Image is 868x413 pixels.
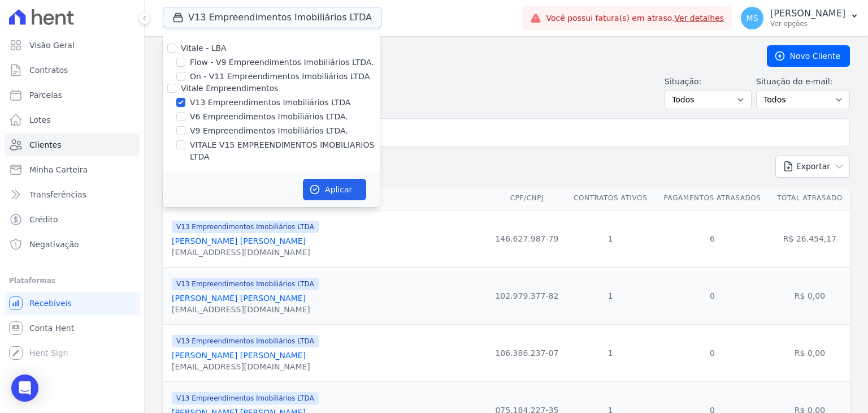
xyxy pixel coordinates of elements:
td: 106.386.237-07 [488,324,566,381]
span: V13 Empreendimentos Imobiliários LTDA [172,278,319,290]
td: R$ 26.454,17 [770,210,850,267]
div: Plataformas [9,274,135,287]
td: 102.979.377-82 [488,267,566,324]
a: Parcelas [5,84,140,106]
a: Novo Cliente [767,45,850,67]
input: Buscar por nome, CPF ou e-mail [184,121,845,144]
span: Contratos [29,64,68,76]
label: Vitale - LBA [181,44,227,53]
button: Aplicar [303,179,366,200]
label: Flow - V9 Empreendimentos Imobiliários LTDA. [190,57,374,68]
a: Contratos [5,59,140,81]
span: Clientes [29,139,61,150]
a: Recebíveis [5,292,140,315]
span: Transferências [29,189,86,200]
th: Total Atrasado [770,187,850,210]
button: V13 Empreendimentos Imobiliários LTDA [163,7,381,28]
label: V13 Empreendimentos Imobiliários LTDA [190,97,350,109]
th: CPF/CNPJ [488,187,566,210]
span: Negativação [29,239,79,250]
p: [PERSON_NAME] [770,8,845,19]
label: V9 Empreendimentos Imobiliários LTDA. [190,125,348,137]
a: [PERSON_NAME] [PERSON_NAME] [172,294,306,303]
p: Ver opções [770,19,845,28]
span: Lotes [29,114,51,126]
td: 0 [655,267,770,324]
td: 0 [655,324,770,381]
td: 1 [566,324,655,381]
span: Minha Carteira [29,164,88,175]
a: [PERSON_NAME] [PERSON_NAME] [172,236,306,246]
a: Minha Carteira [5,158,140,181]
label: Situação: [665,76,752,88]
a: Conta Hent [5,317,140,339]
div: Open Intercom Messenger [11,375,38,402]
label: On - V11 Empreendimentos Imobiliários LTDA [190,71,370,83]
a: Crédito [5,208,140,231]
td: 1 [566,267,655,324]
a: Clientes [5,134,140,156]
a: [PERSON_NAME] [PERSON_NAME] [172,351,306,360]
span: V13 Empreendimentos Imobiliários LTDA [172,221,319,233]
span: V13 Empreendimentos Imobiliários LTDA [172,392,319,405]
a: Lotes [5,109,140,131]
span: Você possui fatura(s) em atraso. [546,12,724,24]
h2: Clientes [163,46,749,66]
td: 1 [566,210,655,267]
span: Crédito [29,214,58,225]
a: Transferências [5,183,140,206]
div: [EMAIL_ADDRESS][DOMAIN_NAME] [172,361,319,372]
span: Conta Hent [29,322,74,334]
td: R$ 0,00 [770,324,850,381]
span: Recebíveis [29,298,72,309]
label: Vitale Empreendimentos [181,84,278,93]
td: 146.627.987-79 [488,210,566,267]
label: V6 Empreendimentos Imobiliários LTDA. [190,111,348,123]
a: Visão Geral [5,34,140,57]
th: Contratos Ativos [566,187,655,210]
td: R$ 0,00 [770,267,850,324]
a: Ver detalhes [675,14,724,23]
button: Exportar [775,156,850,178]
th: Pagamentos Atrasados [655,187,770,210]
button: MS [PERSON_NAME] Ver opções [732,2,868,34]
span: MS [747,14,758,22]
div: [EMAIL_ADDRESS][DOMAIN_NAME] [172,247,319,258]
span: Parcelas [29,89,62,101]
label: VITALE V15 EMPREENDIMENTOS IMOBILIARIOS LTDA [190,139,380,163]
div: [EMAIL_ADDRESS][DOMAIN_NAME] [172,304,319,315]
span: V13 Empreendimentos Imobiliários LTDA [172,335,319,347]
a: Negativação [5,233,140,256]
td: 6 [655,210,770,267]
label: Situação do e-mail: [756,76,850,88]
span: Visão Geral [29,40,75,51]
